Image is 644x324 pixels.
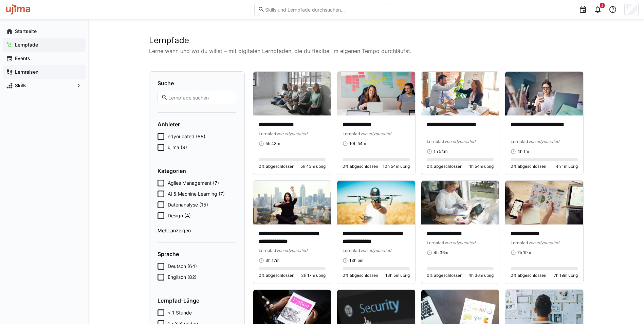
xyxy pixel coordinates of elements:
[434,149,447,154] span: 1h 54m
[383,164,410,169] span: 10h 54m übrig
[556,164,578,169] span: 4h 1m übrig
[259,164,294,169] span: 0% abgeschlossen
[511,240,528,245] span: Lernpfad
[360,131,391,136] span: von edyoucated
[276,131,307,136] span: von edyoucated
[427,164,462,169] span: 0% abgeschlossen
[158,251,236,257] h4: Sprache
[259,131,276,136] span: Lernpfad
[337,181,415,224] img: image
[301,273,326,278] span: 3h 17m übrig
[259,273,294,278] span: 0% abgeschlossen
[265,258,279,263] span: 3h 17m
[444,240,475,245] span: von edyoucated
[349,141,366,146] span: 10h 54m
[601,3,603,7] span: 2
[158,167,236,174] h4: Kategorien
[427,273,462,278] span: 0% abgeschlossen
[343,164,378,169] span: 0% abgeschlossen
[468,273,494,278] span: 4h 36m übrig
[427,240,444,245] span: Lernpfad
[264,6,386,13] input: Skills und Lernpfade durchsuchen…
[349,258,363,263] span: 13h 5m
[168,263,197,270] span: Deutsch (64)
[343,131,360,136] span: Lernpfad
[421,72,499,115] img: image
[528,240,559,245] span: von edyoucated
[265,141,280,146] span: 5h 43m
[149,35,584,46] h2: Lernpfade
[168,180,219,186] span: Agiles Management (7)
[168,144,187,151] span: ujima (9)
[343,248,360,253] span: Lernpfad
[517,250,531,255] span: 7h 19m
[517,149,529,154] span: 4h 1m
[511,164,546,169] span: 0% abgeschlossen
[511,139,528,144] span: Lernpfad
[158,227,236,234] span: Mehr anzeigen
[469,164,494,169] span: 1h 54m übrig
[168,309,192,316] span: < 1 Stunde
[168,274,197,281] span: Englisch (82)
[149,47,584,55] p: Lerne wann und wo du willst – mit digitalen Lernpfaden, die du flexibel im eigenen Tempo durchläu...
[528,139,559,144] span: von edyoucated
[385,273,410,278] span: 13h 5m übrig
[434,250,448,255] span: 4h 36m
[253,181,331,224] img: image
[168,201,208,208] span: Datenanalyse (15)
[168,133,205,140] span: edyoucated (88)
[343,273,378,278] span: 0% abgeschlossen
[444,139,475,144] span: von edyoucated
[554,273,578,278] span: 7h 19m übrig
[259,248,276,253] span: Lernpfad
[158,297,236,304] h4: Lernpfad-Länge
[276,248,307,253] span: von edyoucated
[505,72,583,115] img: image
[511,273,546,278] span: 0% abgeschlossen
[337,72,415,115] img: image
[168,191,225,197] span: AI & Machine Learning (7)
[360,248,391,253] span: von edyoucated
[168,94,232,101] input: Lernpfade suchen
[421,181,499,224] img: image
[427,139,444,144] span: Lernpfad
[158,80,236,87] h4: Suche
[300,164,326,169] span: 5h 43m übrig
[168,212,191,219] span: Design (4)
[158,121,236,128] h4: Anbieter
[505,181,583,224] img: image
[253,72,331,115] img: image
